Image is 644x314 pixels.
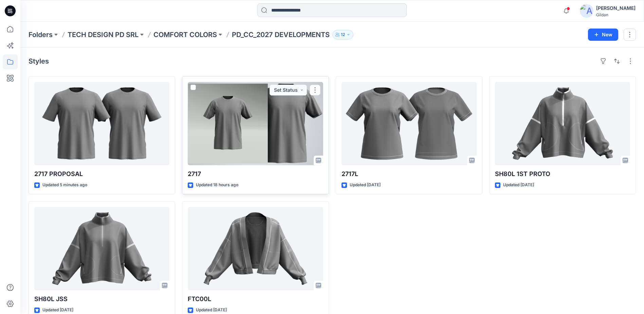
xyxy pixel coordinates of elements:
a: FTC00L [188,207,323,290]
a: 2717 PROPOSAL [34,82,169,165]
a: SH80L JSS [34,207,169,290]
p: Updated [DATE] [350,181,381,189]
p: Updated 18 hours ago [196,181,238,189]
div: Gildan [596,12,636,17]
p: Updated [DATE] [196,307,227,314]
p: 12 [341,31,345,38]
p: 2717L [342,169,477,179]
a: 2717L [342,82,477,165]
a: TECH DESIGN PD SRL [68,30,139,39]
p: PD_CC_2027 DEVELOPMENTS [232,30,330,39]
p: 2717 PROPOSAL [34,169,169,179]
h4: Styles [29,57,49,65]
p: Updated [DATE] [42,307,73,314]
a: 2717 [188,82,323,165]
p: SH80L 1ST PROTO [495,169,630,179]
img: avatar [580,4,593,18]
p: Updated [DATE] [503,181,534,189]
button: 12 [332,30,353,39]
button: New [588,29,618,41]
p: SH80L JSS [34,294,169,304]
div: [PERSON_NAME] [596,4,636,12]
a: SH80L 1ST PROTO [495,82,630,165]
a: COMFORT COLORS [153,30,217,39]
p: FTC00L [188,294,323,304]
p: Updated 5 minutes ago [42,181,87,189]
p: 2717 [188,169,323,179]
a: Folders [29,30,53,39]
